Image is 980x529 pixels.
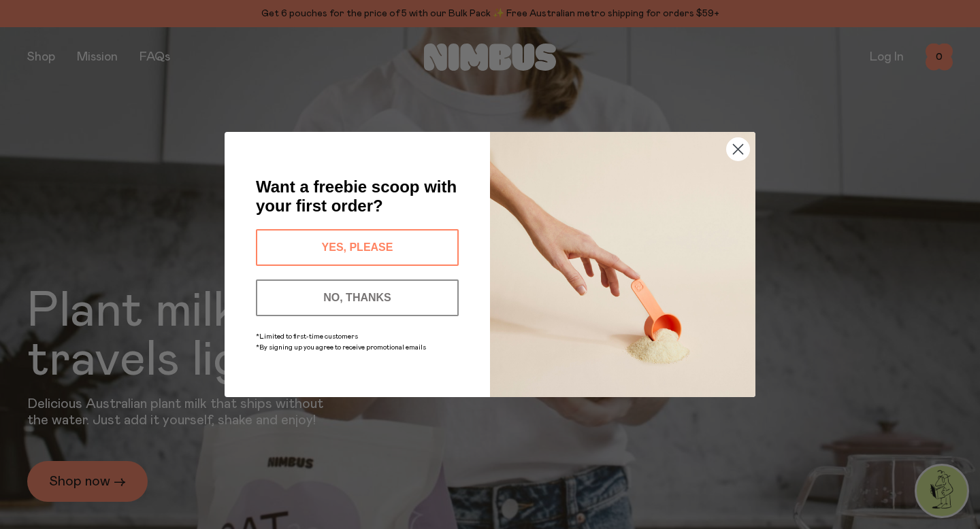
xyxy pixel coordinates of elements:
[726,137,750,161] button: Close dialog
[490,132,755,397] img: c0d45117-8e62-4a02-9742-374a5db49d45.jpeg
[256,279,459,316] button: NO, THANKS
[256,229,459,266] button: YES, PLEASE
[256,177,457,215] span: Want a freebie scoop with your first order?
[256,344,426,351] span: *By signing up you agree to receive promotional emails
[256,333,358,340] span: *Limited to first-time customers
